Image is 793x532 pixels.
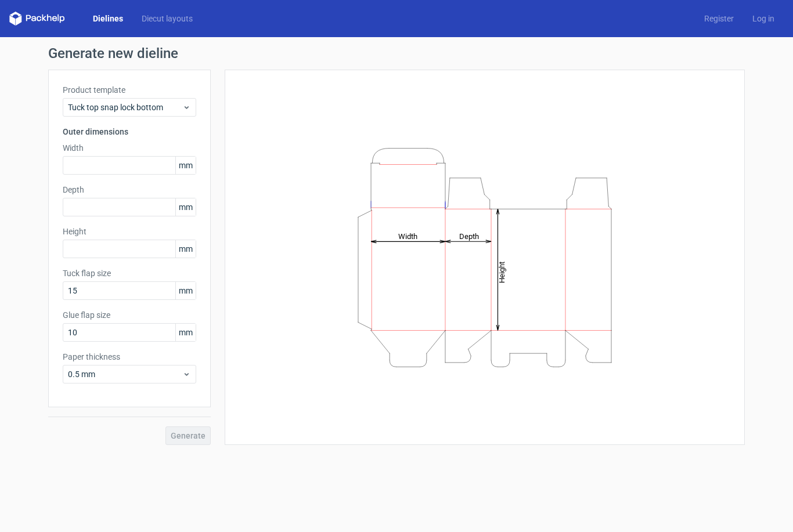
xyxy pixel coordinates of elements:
[175,157,196,174] span: mm
[398,231,417,240] tspan: Width
[48,46,745,60] h1: Generate new dieline
[63,142,196,154] label: Width
[63,267,196,279] label: Tuck flap size
[175,198,196,216] span: mm
[175,240,196,258] span: mm
[695,13,743,24] a: Register
[175,282,196,299] span: mm
[63,351,196,363] label: Paper thickness
[63,309,196,321] label: Glue flap size
[175,324,196,341] span: mm
[63,126,196,137] h3: Outer dimensions
[84,13,132,24] a: Dielines
[68,368,182,380] span: 0.5 mm
[63,226,196,237] label: Height
[68,102,182,113] span: Tuck top snap lock bottom
[459,231,479,240] tspan: Depth
[63,84,196,96] label: Product template
[498,261,506,283] tspan: Height
[132,13,202,24] a: Diecut layouts
[743,13,784,24] a: Log in
[63,184,196,196] label: Depth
